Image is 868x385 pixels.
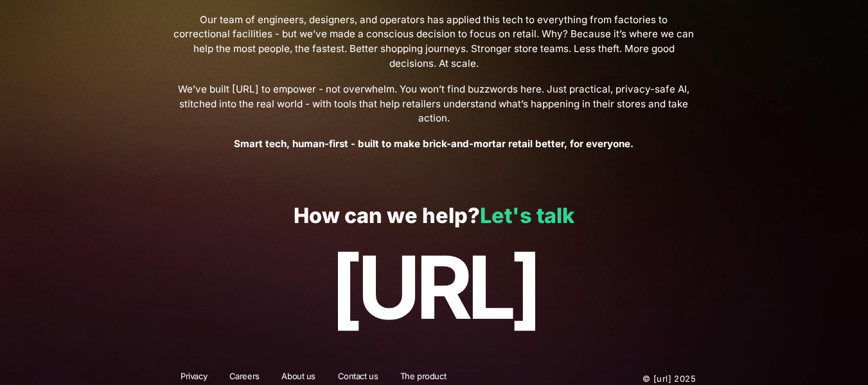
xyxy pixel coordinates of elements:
strong: Smart tech, human-first - built to make brick-and-mortar retail better, for everyone. [234,138,633,150]
p: [URL] [28,239,840,337]
a: Let's talk [480,203,574,228]
span: We’ve built [URL] to empower - not overwhelm. You won’t find buzzwords here. Just practical, priv... [172,82,696,126]
p: How can we help? [28,204,840,228]
span: Our team of engineers, designers, and operators has applied this tech to everything from factorie... [172,13,696,71]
